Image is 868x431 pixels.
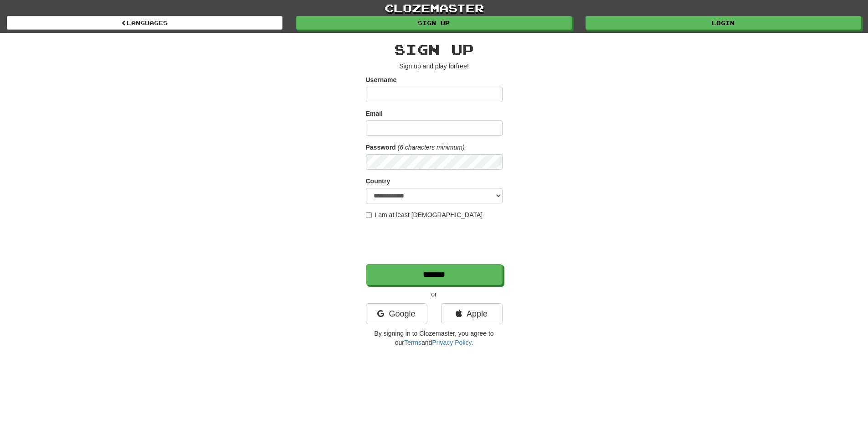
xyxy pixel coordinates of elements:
h2: Sign up [366,42,503,57]
a: Languages [7,16,282,30]
u: free [456,62,467,70]
em: (6 characters minimum) [398,144,465,151]
a: Privacy Policy [432,339,471,346]
a: Sign up [296,16,572,30]
label: Email [366,109,383,118]
a: Google [366,303,427,324]
label: Country [366,177,390,186]
iframe: reCAPTCHA [366,224,504,260]
a: Terms [404,339,421,346]
label: Username [366,75,397,84]
label: I am at least [DEMOGRAPHIC_DATA] [366,210,483,219]
a: Apple [441,303,503,324]
p: or [366,290,503,299]
p: Sign up and play for ! [366,62,503,71]
a: Login [586,16,861,30]
input: I am at least [DEMOGRAPHIC_DATA] [366,212,372,218]
p: By signing in to Clozemaster, you agree to our and . [366,329,503,347]
label: Password [366,143,396,152]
